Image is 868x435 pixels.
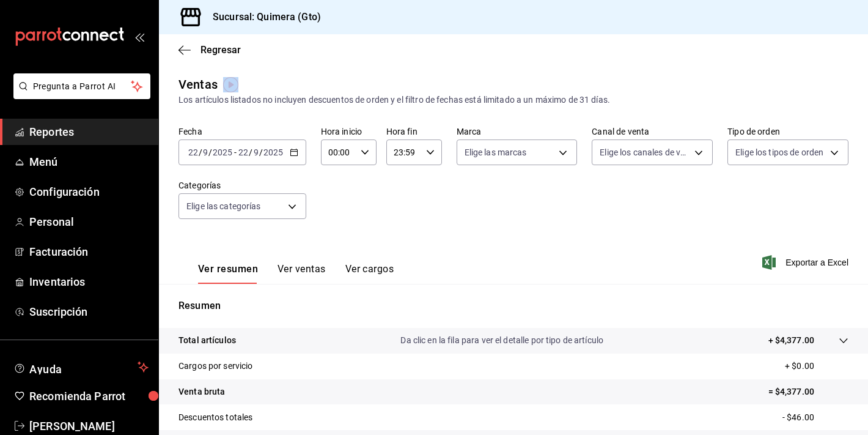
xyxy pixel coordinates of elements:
p: Descuentos totales [178,411,252,424]
span: Elige los tipos de orden [735,146,823,158]
label: Marca [457,127,578,136]
button: open_drawer_menu [134,32,144,42]
button: Ver cargos [345,263,394,284]
span: / [259,147,263,157]
span: Inventarios [29,273,149,290]
span: / [208,147,212,157]
span: Personal [29,214,149,230]
span: Menú [29,154,149,170]
input: -- [202,147,208,157]
p: Venta bruta [178,385,225,398]
span: Elige los canales de venta [600,146,690,158]
span: Regresar [200,44,241,56]
span: Reportes [29,124,149,140]
span: / [199,147,202,157]
a: Pregunta a Parrot AI [9,89,150,102]
p: - $46.00 [782,411,848,424]
div: Ventas [178,75,218,94]
input: -- [253,147,259,157]
div: Los artículos listados no incluyen descuentos de orden y el filtro de fechas está limitado a un m... [178,94,848,106]
span: Pregunta a Parrot AI [33,80,131,93]
span: Configuración [29,184,149,200]
p: Total artículos [178,334,236,347]
span: Ayuda [29,360,133,374]
span: Recomienda Parrot [29,388,149,404]
p: = $4,377.00 [768,385,848,398]
span: [PERSON_NAME] [29,418,149,434]
img: Tooltip marker [223,77,238,92]
p: Da clic en la fila para ver el detalle por tipo de artículo [400,334,603,347]
span: Suscripción [29,303,149,320]
p: + $0.00 [785,360,848,373]
h3: Sucursal: Quimera (Gto) [203,10,321,24]
input: ---- [263,147,284,157]
p: Cargos por servicio [178,360,253,373]
span: / [249,147,252,157]
button: Exportar a Excel [765,255,848,270]
label: Hora fin [386,127,442,136]
button: Ver resumen [198,263,258,284]
button: Ver ventas [278,263,326,284]
label: Fecha [178,127,306,136]
label: Hora inicio [321,127,377,136]
input: -- [238,147,249,157]
p: Resumen [178,299,848,313]
span: - [234,147,237,157]
span: Facturación [29,244,149,260]
input: ---- [212,147,233,157]
button: Pregunta a Parrot AI [13,73,150,99]
label: Canal de venta [592,127,713,136]
p: + $4,377.00 [768,334,814,347]
span: Elige las categorías [186,200,261,212]
input: -- [188,147,199,157]
label: Tipo de orden [727,127,848,136]
button: Regresar [178,44,241,56]
div: navigation tabs [198,263,394,284]
span: Elige las marcas [465,146,527,158]
label: Categorías [178,181,306,190]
